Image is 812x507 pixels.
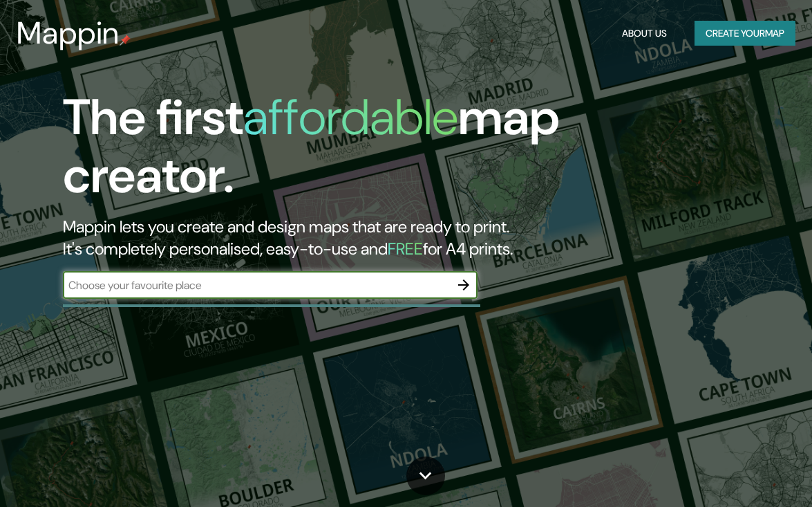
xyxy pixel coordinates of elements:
[63,277,450,293] input: Choose your favourite place
[243,85,458,149] h1: affordable
[63,89,712,216] h1: The first map creator.
[388,238,423,259] h5: FREE
[17,15,120,51] h3: Mappin
[695,21,795,46] button: Create yourmap
[120,35,131,46] img: mappin-pin
[63,216,712,260] h2: Mappin lets you create and design maps that are ready to print. It's completely personalised, eas...
[616,21,672,46] button: About Us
